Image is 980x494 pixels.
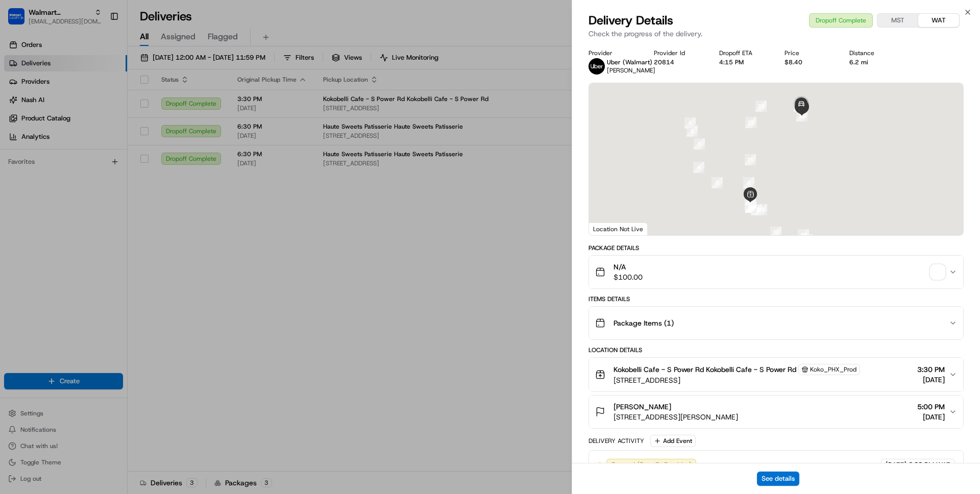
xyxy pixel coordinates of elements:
span: Delivery Details [589,12,673,29]
span: 3:30 PM [917,364,945,375]
span: [DATE] [917,412,945,422]
span: [PERSON_NAME] [614,402,671,412]
button: Kokobelli Cafe - S Power Rd Kokobelli Cafe - S Power RdKoko_PHX_Prod[STREET_ADDRESS]3:30 PM[DATE] [589,358,963,391]
a: 📗Knowledge Base [6,144,82,162]
div: Package Details [589,244,964,252]
button: N/A$100.00 [589,256,963,288]
span: Uber (Walmart) [607,58,652,66]
div: 6.2 mi [849,58,898,66]
p: Welcome 👋 [10,41,186,57]
div: 5 [712,177,723,188]
span: [STREET_ADDRESS][PERSON_NAME] [614,412,738,422]
div: 11 [798,229,809,240]
div: 📗 [10,149,18,157]
a: Powered byPylon [72,172,124,181]
img: 1736555255976-a54dd68f-1ca7-489b-9aae-adbdc363a1c4 [10,97,29,116]
span: [DATE] [886,460,906,470]
div: 2 [687,126,698,137]
span: [PERSON_NAME] [607,66,655,75]
span: Kokobelli Cafe - S Power Rd Kokobelli Cafe - S Power Rd [614,364,796,375]
div: 10 [801,234,813,245]
button: See details [757,472,799,486]
div: $8.40 [785,58,834,66]
img: Nash [10,10,31,31]
button: Add Event [650,435,696,447]
div: 3 [694,138,705,150]
div: Price [785,49,834,57]
div: 23 [755,101,767,112]
span: Package Items ( 1 ) [614,318,674,328]
img: uber-new-logo.jpeg [589,58,605,75]
span: Pylon [102,173,124,181]
div: Delivery Activity [589,437,644,445]
div: 25 [796,110,807,121]
div: Items Details [589,295,964,303]
span: Created (Sent To Provider) [611,460,692,470]
button: Package Items (1) [589,307,963,339]
div: 15 [751,204,762,215]
div: 4 [693,162,704,173]
span: N/A [614,262,643,272]
div: 1 [684,117,696,129]
div: Location Not Live [589,223,648,235]
button: 20814 [654,58,674,66]
div: Dropoff ETA [719,49,768,57]
a: 💻API Documentation [82,144,168,162]
div: 4:15 PM [719,58,768,66]
div: Provider Id [654,49,703,57]
div: We're available if you need us! [35,108,129,116]
p: Check the progress of the delivery. [589,29,964,39]
div: Location Details [589,346,964,354]
span: Koko_PHX_Prod [810,365,856,374]
span: Knowledge Base [20,148,78,158]
div: 13 [756,204,767,215]
div: 21 [745,154,756,165]
div: 22 [745,117,756,128]
span: $100.00 [614,272,643,282]
input: Clear [27,66,168,77]
button: MST [877,14,918,27]
div: Distance [849,49,898,57]
button: WAT [918,14,959,27]
span: 5:00 PM [917,402,945,412]
span: [STREET_ADDRESS] [614,375,860,385]
span: API Documentation [96,148,164,158]
button: [PERSON_NAME][STREET_ADDRESS][PERSON_NAME]5:00 PM[DATE] [589,396,963,428]
div: 6 [743,177,754,188]
span: 2:33 PM WAT [909,460,950,470]
div: Start new chat [35,97,167,108]
button: Start new chat [174,101,186,113]
div: Provider [589,49,638,57]
div: 19 [745,202,756,213]
div: 💻 [86,149,94,157]
div: 12 [770,227,781,238]
span: [DATE] [917,375,945,385]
